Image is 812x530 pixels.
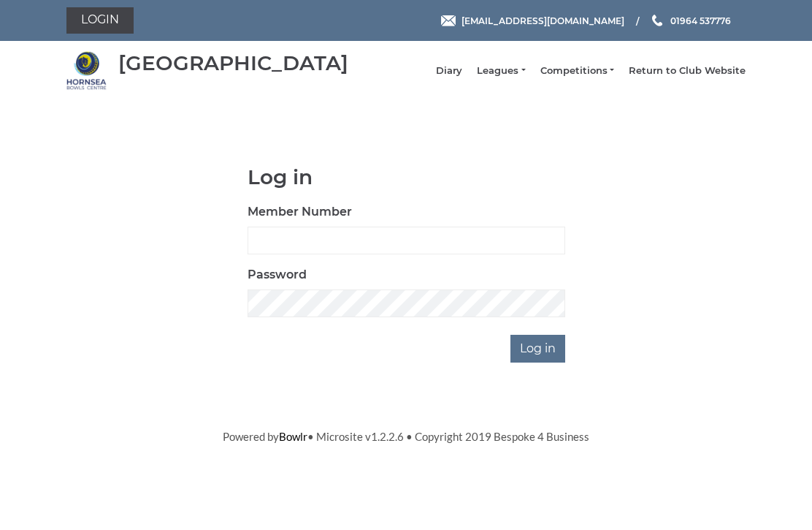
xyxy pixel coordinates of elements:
span: Powered by • Microsite v1.2.2.6 • Copyright 2019 Bespoke 4 Business [223,430,589,443]
img: Phone us [652,15,662,26]
img: Hornsea Bowls Centre [66,50,107,91]
input: Log in [510,335,565,363]
a: Diary [436,64,462,77]
label: Member Number [248,203,352,221]
a: Phone us 01964 537776 [650,14,731,28]
div: [GEOGRAPHIC_DATA] [118,52,348,75]
img: Email [441,15,456,26]
a: Leagues [477,64,525,77]
a: Login [66,7,134,34]
a: Return to Club Website [629,64,746,77]
h1: Log in [248,166,565,189]
a: Email [EMAIL_ADDRESS][DOMAIN_NAME] [441,14,624,28]
a: Competitions [540,64,614,77]
span: 01964 537776 [670,15,731,26]
a: Bowlr [279,430,307,443]
span: [EMAIL_ADDRESS][DOMAIN_NAME] [461,15,624,26]
label: Password [248,266,307,284]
